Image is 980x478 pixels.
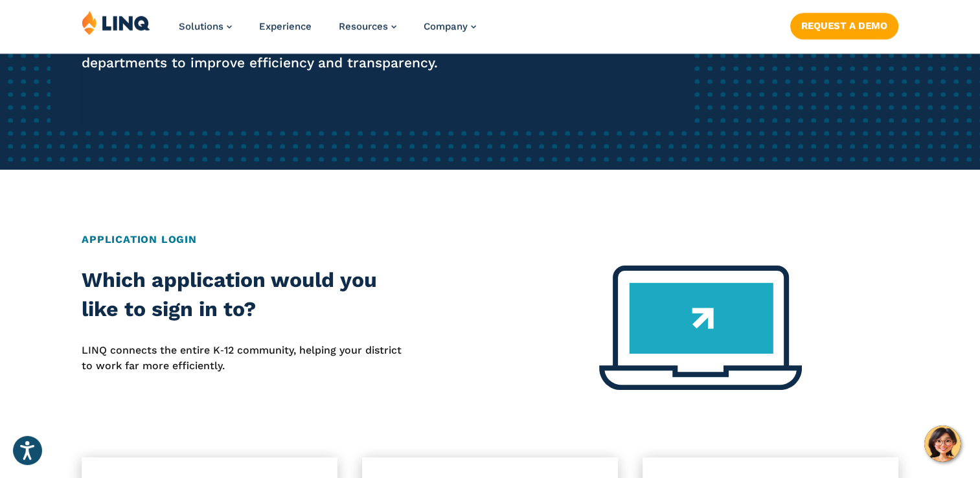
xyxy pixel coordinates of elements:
a: Resources [339,21,396,32]
span: Resources [339,21,388,32]
a: Company [424,21,476,32]
nav: Primary Navigation [179,10,476,53]
img: LINQ | K‑12 Software [82,10,150,35]
span: Solutions [179,21,223,32]
span: Company [424,21,468,32]
a: Solutions [179,21,232,32]
h2: Application Login [82,232,898,247]
a: Experience [259,21,312,32]
button: Hello, have a question? Let’s chat. [924,426,961,462]
p: LINQ connects the entire K‑12 community, helping your district to work far more efficiently. [82,343,407,374]
h2: Which application would you like to sign in to? [82,266,407,324]
nav: Button Navigation [790,10,898,39]
a: Request a Demo [790,13,898,39]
